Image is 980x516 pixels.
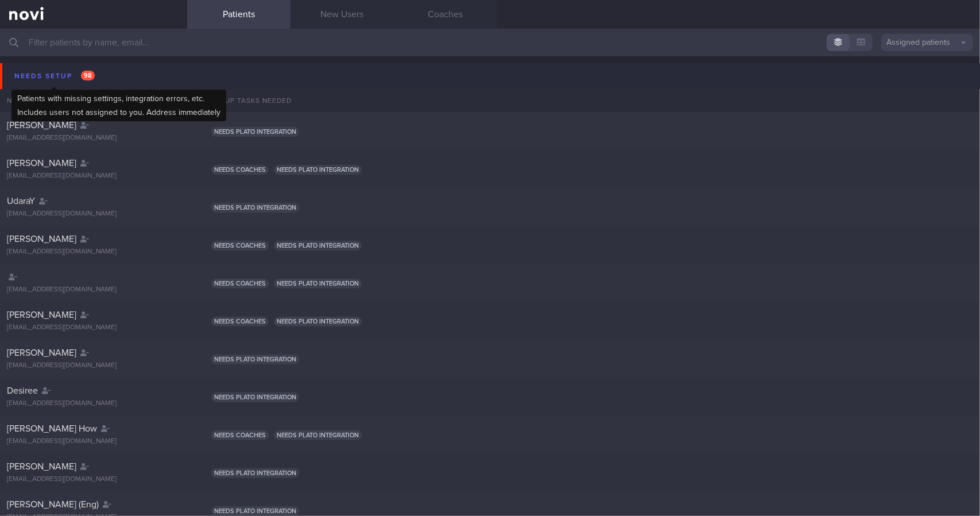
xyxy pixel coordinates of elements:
[881,34,973,51] button: Assigned patients
[211,430,269,440] span: Needs coaches
[7,310,76,319] span: [PERSON_NAME]
[7,475,180,484] div: [EMAIL_ADDRESS][DOMAIN_NAME]
[7,386,38,395] span: Desiree
[274,317,362,326] span: Needs plato integration
[7,159,76,168] span: [PERSON_NAME]
[7,210,180,218] div: [EMAIL_ADDRESS][DOMAIN_NAME]
[274,430,362,440] span: Needs plato integration
[211,392,299,402] span: Needs plato integration
[81,71,95,80] span: 98
[7,399,180,408] div: [EMAIL_ADDRESS][DOMAIN_NAME]
[7,324,180,332] div: [EMAIL_ADDRESS][DOMAIN_NAME]
[7,248,180,256] div: [EMAIL_ADDRESS][DOMAIN_NAME]
[7,437,180,446] div: [EMAIL_ADDRESS][DOMAIN_NAME]
[274,241,362,251] span: Needs plato integration
[211,279,269,288] span: Needs coaches
[274,165,362,175] span: Needs plato integration
[211,127,299,137] span: Needs plato integration
[274,279,362,288] span: Needs plato integration
[7,361,180,370] div: [EMAIL_ADDRESS][DOMAIN_NAME]
[211,355,299,364] span: Needs plato integration
[7,348,76,357] span: [PERSON_NAME]
[141,89,187,112] div: Chats
[211,506,299,516] span: Needs plato integration
[211,241,269,251] span: Needs coaches
[204,89,980,112] div: Setup tasks needed
[7,424,97,433] span: [PERSON_NAME] How
[7,462,76,471] span: [PERSON_NAME]
[7,286,180,294] div: [EMAIL_ADDRESS][DOMAIN_NAME]
[7,121,76,130] span: [PERSON_NAME]
[11,68,98,84] div: Needs setup
[211,203,299,213] span: Needs plato integration
[211,468,299,478] span: Needs plato integration
[211,165,269,175] span: Needs coaches
[7,197,35,206] span: UdaraY
[211,317,269,326] span: Needs coaches
[7,500,99,509] span: [PERSON_NAME] (Eng)
[7,172,180,180] div: [EMAIL_ADDRESS][DOMAIN_NAME]
[7,234,76,244] span: [PERSON_NAME]
[7,134,180,143] div: [EMAIL_ADDRESS][DOMAIN_NAME]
